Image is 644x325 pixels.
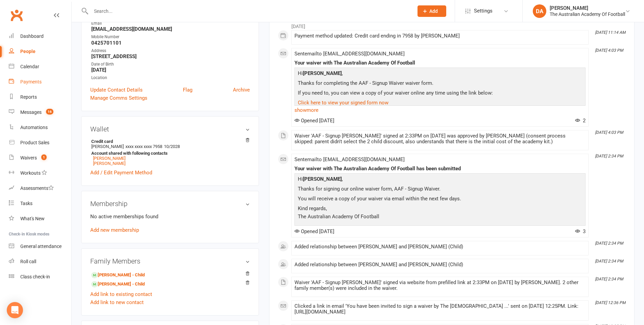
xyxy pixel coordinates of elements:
[294,156,405,162] span: Sent email to [EMAIL_ADDRESS][DOMAIN_NAME]
[233,86,250,94] a: Archive
[294,51,405,57] span: Sent email to [EMAIL_ADDRESS][DOMAIN_NAME]
[294,133,586,145] div: Waiver 'AAF - Signup [PERSON_NAME]' signed at 2:33PM on [DATE] was approved by [PERSON_NAME] (con...
[89,6,409,16] input: Search...
[90,94,147,102] a: Manage Comms Settings
[9,166,71,181] a: Workouts
[595,130,623,135] i: [DATE] 4:03 PM
[294,33,586,39] div: Payment method updated: Credit card ending in 7958 by [PERSON_NAME]
[595,48,623,53] i: [DATE] 4:03 PM
[595,154,623,158] i: [DATE] 2:34 PM
[20,140,49,145] div: Product Sales
[91,53,250,59] strong: [STREET_ADDRESS]
[93,161,125,166] a: [PERSON_NAME]
[125,144,162,149] span: xxxx xxxx xxxx 7958
[575,118,586,124] span: 2
[9,150,71,166] a: Waivers 1
[91,281,145,288] a: [PERSON_NAME] - Child
[294,105,586,115] a: show more
[9,120,71,135] a: Automations
[294,60,586,66] div: Your waiver with The Australian Academy Of Football
[20,155,37,160] div: Waivers
[298,100,388,106] a: Click here to view your signed form now
[90,212,250,221] p: No active memberships found
[93,156,125,161] a: [PERSON_NAME]
[550,5,625,11] div: [PERSON_NAME]
[595,30,625,35] i: [DATE] 11:14 AM
[9,44,71,59] a: People
[595,277,623,281] i: [DATE] 2:34 PM
[90,86,143,94] a: Update Contact Details
[20,109,42,115] div: Messages
[9,269,71,284] a: Class kiosk mode
[20,64,39,69] div: Calendar
[9,254,71,269] a: Roll call
[20,125,48,130] div: Automations
[9,105,71,120] a: Messages 16
[474,3,493,19] span: Settings
[20,79,42,84] div: Payments
[595,300,625,305] i: [DATE] 12:36 PM
[9,181,71,196] a: Assessments
[9,196,71,211] a: Tasks
[303,176,342,182] strong: [PERSON_NAME]
[9,74,71,90] a: Payments
[90,169,152,177] a: Add / Edit Payment Method
[575,228,586,234] span: 3
[20,274,50,279] div: Class check-in
[20,170,41,176] div: Workouts
[9,59,71,74] a: Calendar
[91,61,250,68] div: Date of Birth
[91,151,246,156] strong: Account shared with following contacts
[296,79,584,89] p: Thanks for completing the AAF - Signup Waiver waiver form.
[9,211,71,226] a: What's New
[91,26,250,32] strong: [EMAIL_ADDRESS][DOMAIN_NAME]
[429,8,438,14] span: Add
[8,7,25,24] a: Clubworx
[91,67,250,73] strong: [DATE]
[294,118,334,124] span: Opened [DATE]
[90,290,152,298] a: Add link to existing contact
[9,90,71,105] a: Reports
[294,228,334,234] span: Opened [DATE]
[7,302,23,318] div: Open Intercom Messenger
[9,239,71,254] a: General attendance kiosk mode
[533,4,546,18] div: DA
[294,303,586,315] div: Clicked a link in email 'You have been invited to sign a waiver by The [DEMOGRAPHIC_DATA] ...' se...
[303,70,342,76] strong: [PERSON_NAME]
[91,272,145,279] a: [PERSON_NAME] - Child
[90,298,144,306] a: Add link to new contact
[595,259,623,264] i: [DATE] 2:34 PM
[91,48,250,54] div: Address
[90,125,250,133] h3: Wallet
[90,227,139,233] a: Add new membership
[164,144,180,149] span: 10/2028
[595,241,623,246] i: [DATE] 2:34 PM
[550,11,625,17] div: The Australian Academy Of Football
[296,185,584,195] p: Thanks for signing our online waiver form, AAF - Signup Waiver.
[20,259,36,264] div: Roll call
[90,200,250,207] h3: Membership
[9,29,71,44] a: Dashboard
[183,86,192,94] a: Flag
[46,109,53,115] span: 16
[294,280,586,291] div: Waiver 'AAF - Signup [PERSON_NAME]' signed via website from prefilled link at 2:33PM on [DATE] by...
[296,175,584,185] p: Hi ,
[296,69,584,79] p: Hi ,
[296,89,584,99] p: If you need to, you can view a copy of your waiver online any time using the link below:
[91,75,250,81] div: Location
[278,19,626,30] li: [DATE]
[418,5,446,17] button: Add
[20,49,35,54] div: People
[294,166,586,172] div: Your waiver with The Australian Academy Of Football has been submitted
[294,244,586,250] div: Added relationship between [PERSON_NAME] and [PERSON_NAME] (Child)
[20,216,45,221] div: What's New
[20,201,32,206] div: Tasks
[91,34,250,40] div: Mobile Number
[91,20,250,27] div: Email
[90,257,250,265] h3: Family Members
[41,154,47,160] span: 1
[9,135,71,150] a: Product Sales
[90,138,250,167] li: [PERSON_NAME]
[91,40,250,46] strong: 0425701101
[91,139,246,144] strong: Credit card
